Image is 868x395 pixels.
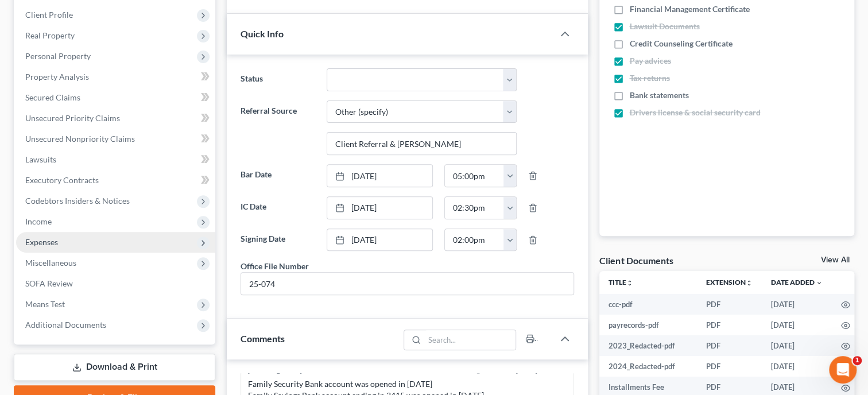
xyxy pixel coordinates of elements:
[16,273,215,294] a: SOFA Review
[762,335,832,356] td: [DATE]
[599,254,673,266] div: Client Documents
[609,278,633,286] a: Titleunfold_more
[235,68,321,91] label: Status
[25,299,65,309] span: Means Test
[697,315,762,335] td: PDF
[16,170,215,191] a: Executory Contracts
[25,216,52,226] span: Income
[599,356,697,377] td: 2024_Redacted-pdf
[629,38,732,49] span: Credit Counseling Certificate
[25,30,75,40] span: Real Property
[25,175,99,185] span: Executory Contracts
[241,333,285,344] span: Comments
[241,28,284,39] span: Quick Info
[327,165,432,187] a: [DATE]
[445,197,504,219] input: -- : --
[25,92,80,102] span: Secured Claims
[235,100,321,156] label: Referral Source
[16,87,215,108] a: Secured Claims
[629,107,760,118] span: Drivers license & social security card
[829,356,857,384] iframe: Intercom live chat
[25,72,89,82] span: Property Analysis
[25,134,135,144] span: Unsecured Nonpriority Claims
[626,280,633,286] i: unfold_more
[852,356,862,365] span: 1
[235,196,321,219] label: IC Date
[14,354,215,381] a: Download & Print
[762,315,832,335] td: [DATE]
[25,196,130,206] span: Codebtors Insiders & Notices
[599,335,697,356] td: 2023_Redacted-pdf
[16,67,215,87] a: Property Analysis
[599,315,697,335] td: payrecords-pdf
[25,113,120,123] span: Unsecured Priority Claims
[241,260,309,272] div: Office File Number
[235,229,321,251] label: Signing Date
[706,278,753,286] a: Extensionunfold_more
[235,164,321,187] label: Bar Date
[445,229,504,251] input: -- : --
[16,149,215,170] a: Lawsuits
[697,356,762,377] td: PDF
[629,55,671,67] span: Pay advices
[816,280,823,286] i: expand_more
[327,229,432,251] a: [DATE]
[697,335,762,356] td: PDF
[629,21,699,32] span: Lawsuit Documents
[25,258,76,268] span: Miscellaneous
[25,10,73,20] span: Client Profile
[25,320,106,330] span: Additional Documents
[762,356,832,377] td: [DATE]
[821,256,850,264] a: View All
[327,197,432,219] a: [DATE]
[327,133,516,154] input: Other Referral Source
[629,72,669,84] span: Tax returns
[629,90,688,101] span: Bank statements
[629,3,749,15] span: Financial Management Certificate
[771,278,823,286] a: Date Added expand_more
[241,273,573,295] input: --
[697,294,762,315] td: PDF
[25,51,91,61] span: Personal Property
[425,330,516,350] input: Search...
[25,237,58,247] span: Expenses
[762,294,832,315] td: [DATE]
[25,278,73,288] span: SOFA Review
[445,165,504,187] input: -- : --
[599,294,697,315] td: ccc-pdf
[16,129,215,149] a: Unsecured Nonpriority Claims
[746,280,753,286] i: unfold_more
[16,108,215,129] a: Unsecured Priority Claims
[25,154,56,164] span: Lawsuits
